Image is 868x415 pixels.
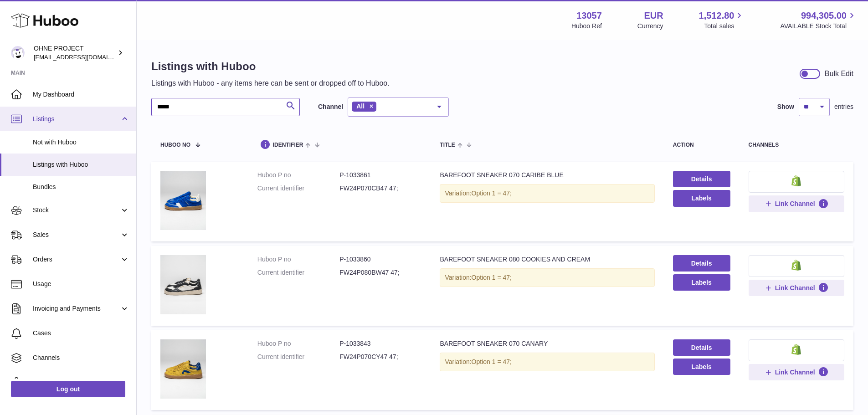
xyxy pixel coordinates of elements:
[257,171,339,179] dt: Huboo P no
[257,184,339,193] dt: Current identifier
[273,142,303,148] span: identifier
[472,274,512,281] span: Option 1 = 47;
[339,268,421,277] dd: FW24P080BW47 47;
[33,160,129,169] span: Listings with Huboo
[791,175,801,186] img: shopify-small.png
[339,171,421,179] dd: P-1033861
[749,364,844,380] button: Link Channel
[34,44,116,61] div: OHNE PROJECT
[673,190,730,206] button: Labels
[673,171,730,187] a: Details
[11,381,125,397] a: Log out
[257,353,339,361] dt: Current identifier
[440,268,654,287] div: Variation:
[571,22,602,31] div: Huboo Ref
[472,190,512,197] span: Option 1 = 47;
[440,339,654,348] div: BAREFOOT SNEAKER 070 CANARY
[699,10,734,22] span: 1,512.80
[33,183,129,191] span: Bundles
[834,102,853,111] span: entries
[160,255,206,314] img: BAREFOOT SNEAKER 080 COOKIES AND CREAM
[775,368,815,376] span: Link Channel
[673,255,730,272] a: Details
[440,353,654,371] div: Variation:
[673,339,730,356] a: Details
[33,206,120,215] span: Stock
[160,339,206,399] img: BAREFOOT SNEAKER 070 CANARY
[257,255,339,264] dt: Huboo P no
[777,102,794,111] label: Show
[644,10,663,22] strong: EUR
[440,171,654,179] div: BAREFOOT SNEAKER 070 CARIBE BLUE
[33,255,120,264] span: Orders
[704,22,745,31] span: Total sales
[34,53,134,61] span: [EMAIL_ADDRESS][DOMAIN_NAME]
[780,10,857,31] a: 994,305.00 AVAILABLE Stock Total
[339,353,421,361] dd: FW24P070CY47 47;
[825,69,853,79] div: Bulk Edit
[576,10,602,22] strong: 13057
[749,195,844,212] button: Link Channel
[801,10,847,22] span: 994,305.00
[775,284,815,292] span: Link Channel
[318,102,343,111] label: Channel
[699,10,745,31] a: 1,512.80 Total sales
[440,255,654,264] div: BAREFOOT SNEAKER 080 COOKIES AND CREAM
[749,280,844,296] button: Link Channel
[673,274,730,291] button: Labels
[749,142,844,148] div: channels
[151,59,390,74] h1: Listings with Huboo
[33,354,129,362] span: Channels
[33,280,129,288] span: Usage
[33,138,129,147] span: Not with Huboo
[673,359,730,375] button: Labels
[791,260,801,271] img: shopify-small.png
[780,22,857,31] span: AVAILABLE Stock Total
[11,46,25,60] img: internalAdmin-13057@internal.huboo.com
[472,358,512,365] span: Option 1 = 47;
[673,142,730,148] div: action
[775,200,815,208] span: Link Channel
[33,90,129,99] span: My Dashboard
[160,142,190,148] span: Huboo no
[440,142,455,148] span: title
[33,378,129,387] span: Settings
[257,268,339,277] dt: Current identifier
[339,184,421,193] dd: FW24P070CB47 47;
[257,339,339,348] dt: Huboo P no
[339,255,421,264] dd: P-1033860
[151,78,390,88] p: Listings with Huboo - any items here can be sent or dropped off to Huboo.
[33,304,120,313] span: Invoicing and Payments
[791,344,801,355] img: shopify-small.png
[440,184,654,203] div: Variation:
[356,102,365,110] span: All
[637,22,663,31] div: Currency
[33,115,120,123] span: Listings
[160,171,206,230] img: BAREFOOT SNEAKER 070 CARIBE BLUE
[33,231,120,239] span: Sales
[33,329,129,338] span: Cases
[339,339,421,348] dd: P-1033843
